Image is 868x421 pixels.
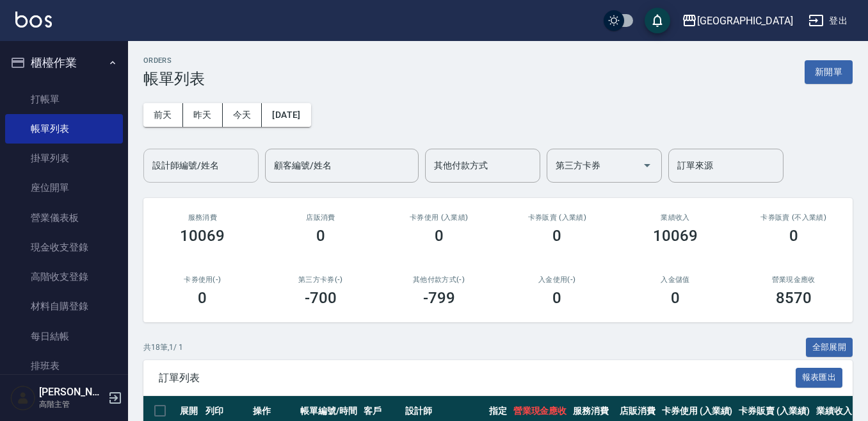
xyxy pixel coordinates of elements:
[805,60,853,84] button: 新開單
[305,289,337,307] h3: -700
[5,144,123,173] a: 掛單列表
[803,9,853,33] button: 登出
[513,213,601,222] h2: 卡券販賣 (入業績)
[789,227,798,245] h3: 0
[632,213,719,222] h2: 業績收入
[805,65,853,78] a: 新開單
[395,213,483,222] h2: 卡券使用 (入業績)
[796,368,843,388] button: 報表匯出
[5,173,123,202] a: 座位開單
[5,114,123,144] a: 帳單列表
[513,276,601,284] h2: 入金使用(-)
[198,289,207,307] h3: 0
[5,351,123,381] a: 排班表
[671,289,680,307] h3: 0
[223,103,262,127] button: 今天
[159,213,246,222] h3: 服務消費
[796,371,843,383] a: 報表匯出
[395,276,483,284] h2: 其他付款方式(-)
[750,213,837,222] h2: 卡券販賣 (不入業績)
[159,372,796,384] span: 訂單列表
[159,276,246,284] h2: 卡券使用(-)
[776,289,812,307] h3: 8570
[10,385,36,411] img: Person
[806,338,853,358] button: 全部展開
[143,56,205,65] h2: ORDERS
[5,292,123,321] a: 材料自購登錄
[277,276,365,284] h2: 第三方卡券(-)
[15,12,52,28] img: Logo
[5,203,123,233] a: 營業儀表板
[645,8,670,33] button: save
[143,342,183,353] p: 共 18 筆, 1 / 1
[39,399,104,410] p: 高階主管
[180,227,225,245] h3: 10069
[316,227,325,245] h3: 0
[143,70,205,88] h3: 帳單列表
[552,227,561,245] h3: 0
[697,13,793,29] div: [GEOGRAPHIC_DATA]
[435,227,444,245] h3: 0
[183,103,223,127] button: 昨天
[5,46,123,79] button: 櫃檯作業
[423,289,455,307] h3: -799
[5,262,123,292] a: 高階收支登錄
[5,322,123,351] a: 每日結帳
[39,386,104,399] h5: [PERSON_NAME]
[677,8,798,34] button: [GEOGRAPHIC_DATA]
[750,276,837,284] h2: 營業現金應收
[5,233,123,262] a: 現金收支登錄
[552,289,561,307] h3: 0
[637,155,657,176] button: Open
[277,213,365,222] h2: 店販消費
[143,103,183,127] button: 前天
[5,85,123,114] a: 打帳單
[653,227,698,245] h3: 10069
[262,103,310,127] button: [DATE]
[632,276,719,284] h2: 入金儲值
